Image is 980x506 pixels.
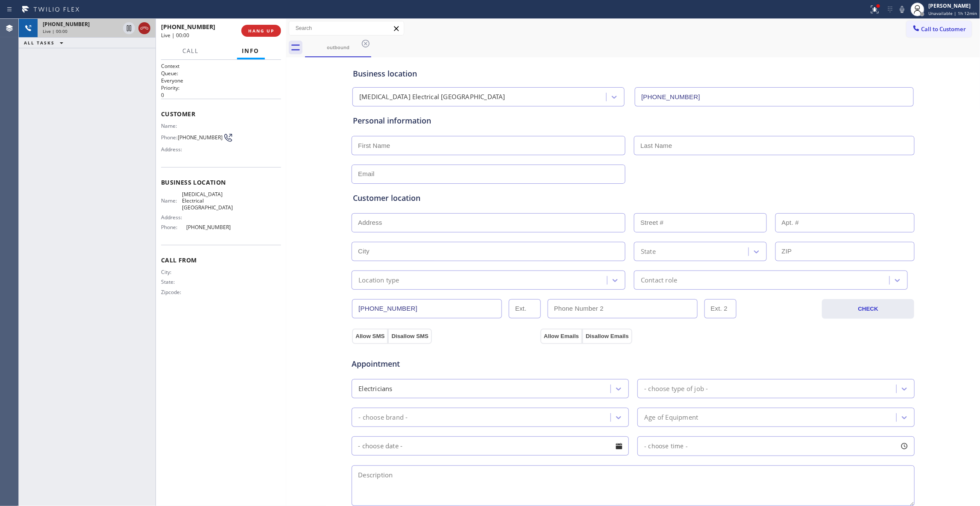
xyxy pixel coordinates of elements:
div: - choose brand - [358,412,408,422]
div: Contact role [641,275,677,285]
input: ZIP [775,242,915,261]
span: Appointment [352,358,538,370]
span: Call to Customer [921,25,966,33]
span: - choose time - [644,442,688,450]
span: Call [183,47,199,55]
h2: Queue: [161,70,281,77]
div: Customer location [353,192,913,204]
button: Allow Emails [540,329,582,344]
div: State [641,247,656,256]
input: City [352,242,625,261]
span: [PHONE_NUMBER] [43,21,90,28]
div: Age of Equipment [644,412,698,422]
span: Live | 00:00 [161,32,189,39]
span: Call From [161,256,281,264]
button: Disallow SMS [388,329,432,344]
span: Phone: [161,134,178,141]
span: HANG UP [248,28,274,34]
input: Address [352,213,625,232]
input: Phone Number 2 [548,299,698,318]
span: [PHONE_NUMBER] [161,23,215,31]
span: Address: [161,214,186,221]
span: State: [161,279,186,285]
div: [MEDICAL_DATA] Electrical [GEOGRAPHIC_DATA] [359,92,505,102]
div: Electricians [358,384,392,394]
input: Phone Number [352,299,502,318]
span: Info [242,47,260,55]
button: Hold Customer [123,22,135,34]
span: [PHONE_NUMBER] [186,224,233,230]
p: Everyone [161,77,281,84]
button: Allow SMS [352,329,388,344]
h1: Context [161,62,281,70]
span: Unavailable | 1h 12min [929,10,977,16]
button: ALL TASKS [19,38,72,48]
span: Business location [161,178,281,186]
span: ALL TASKS [24,40,55,46]
button: CHECK [822,299,914,319]
span: Name: [161,197,182,204]
span: Address: [161,146,186,153]
input: Street # [634,213,767,232]
span: City: [161,269,186,275]
div: [PERSON_NAME] [929,2,977,9]
span: Phone: [161,224,186,230]
input: - choose date - [352,436,629,456]
p: 0 [161,91,281,99]
input: Ext. [509,299,541,318]
div: outbound [306,44,370,50]
button: Disallow Emails [582,329,632,344]
div: Personal information [353,115,913,126]
span: [MEDICAL_DATA] Electrical [GEOGRAPHIC_DATA] [182,191,233,211]
input: Phone Number [635,87,914,106]
input: First Name [352,136,625,155]
input: Apt. # [775,213,915,232]
div: Business location [353,68,913,79]
button: Hang up [138,22,150,34]
input: Search [289,21,404,35]
button: HANG UP [241,25,281,37]
span: Live | 00:00 [43,28,67,34]
h2: Priority: [161,84,281,91]
button: Info [237,43,265,59]
span: [PHONE_NUMBER] [178,134,223,141]
div: Location type [358,275,399,285]
input: Last Name [634,136,915,155]
span: Zipcode: [161,289,186,295]
input: Email [352,165,625,184]
div: - choose type of job - [644,384,708,394]
button: Call [178,43,204,59]
span: Name: [161,123,186,129]
button: Call to Customer [907,21,972,37]
button: Mute [896,3,908,15]
input: Ext. 2 [704,299,736,318]
span: Customer [161,110,281,118]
